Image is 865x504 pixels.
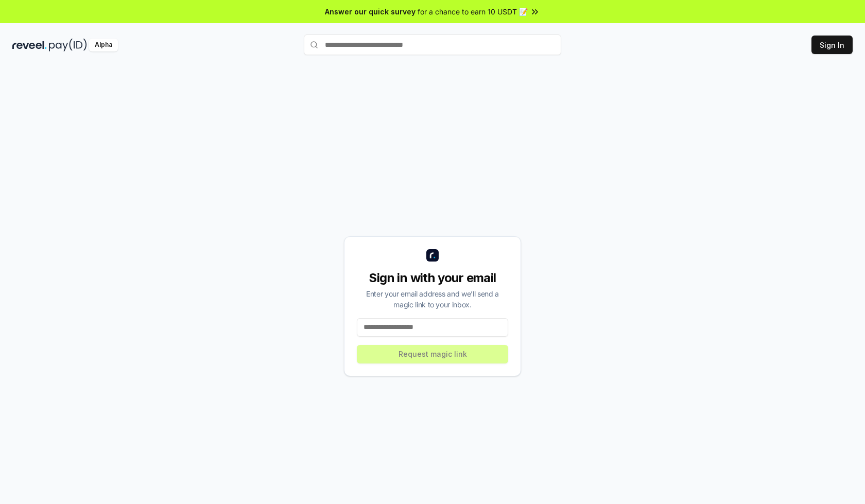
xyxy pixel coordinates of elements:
[49,39,87,51] img: pay_id
[357,270,508,286] div: Sign in with your email
[325,6,416,17] span: Answer our quick survey
[89,39,118,51] div: Alpha
[426,249,439,262] img: logo_small
[811,36,853,54] button: Sign In
[12,39,47,51] img: reveel_dark
[418,6,528,17] span: for a chance to earn 10 USDT 📝
[357,288,508,310] div: Enter your email address and we’ll send a magic link to your inbox.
